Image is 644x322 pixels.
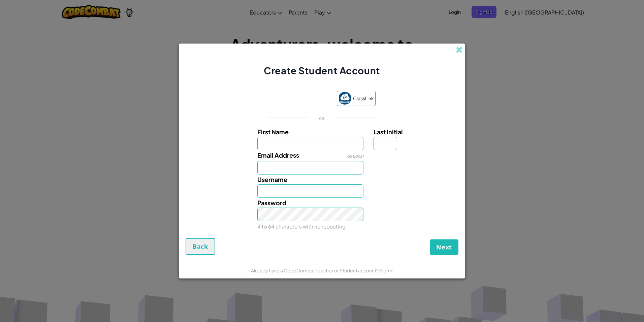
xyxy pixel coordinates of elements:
p: or [319,114,325,122]
span: Create Student Account [264,64,380,76]
small: 4 to 64 characters with no repeating [257,223,346,230]
span: Username [257,176,287,183]
span: optional [347,154,363,159]
a: Sign in [379,267,393,273]
iframe: Sign in with Google Button [265,91,333,106]
span: Password [257,199,286,207]
span: Next [436,243,452,251]
span: Last Initial [374,128,403,136]
button: Next [430,239,458,255]
img: classlink-logo-small.png [339,92,351,105]
span: Already have a CodeCombat Teacher or Student account? [251,267,379,273]
span: First Name [257,128,289,136]
button: Back [186,238,215,255]
span: ClassLink [353,93,374,103]
span: Email Address [257,151,299,159]
span: Back [193,242,208,250]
